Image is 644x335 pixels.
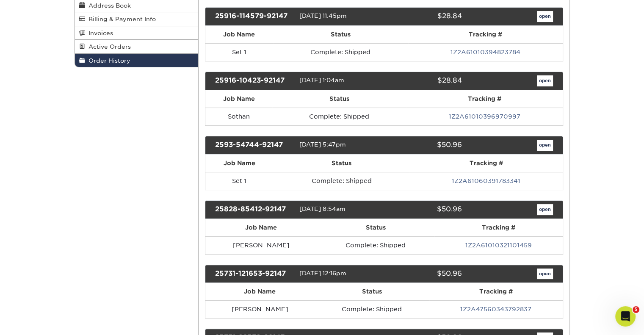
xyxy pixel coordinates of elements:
[378,140,468,151] div: $50.96
[205,283,315,300] th: Job Name
[205,172,274,190] td: Set 1
[451,49,520,55] a: 1Z2A61010394823784
[205,108,272,125] td: Sothan
[378,75,468,86] div: $28.84
[205,236,317,254] td: [PERSON_NAME]
[633,306,639,313] span: 5
[85,57,130,64] span: Order History
[209,11,299,22] div: 25916-114579-92147
[434,219,563,236] th: Tracking #
[205,90,272,108] th: Job Name
[209,204,299,215] div: 25828-85412-92147
[315,300,429,318] td: Complete: Shipped
[205,219,317,236] th: Job Name
[209,269,299,280] div: 25731-121653-92147
[317,236,434,254] td: Complete: Shipped
[205,155,274,172] th: Job Name
[209,75,299,86] div: 25916-10423-92147
[85,16,156,22] span: Billing & Payment Info
[408,26,563,43] th: Tracking #
[537,140,553,151] a: open
[452,177,520,184] a: 1Z2A61060391783341
[378,269,468,280] div: $50.96
[272,108,406,125] td: Complete: Shipped
[75,40,199,53] a: Active Orders
[406,90,562,108] th: Tracking #
[209,140,299,151] div: 2593-54744-92147
[85,30,113,36] span: Invoices
[205,26,273,43] th: Job Name
[465,242,532,249] a: 1Z2A61010321101459
[378,11,468,22] div: $28.84
[315,283,429,300] th: Status
[274,155,410,172] th: Status
[299,270,346,277] span: [DATE] 12:16pm
[205,43,273,61] td: Set 1
[615,306,636,327] iframe: Intercom live chat
[460,306,531,313] a: 1Z2A47560343792837
[75,54,199,67] a: Order History
[85,43,131,50] span: Active Orders
[299,205,345,212] span: [DATE] 8:54am
[273,26,408,43] th: Status
[537,269,553,280] a: open
[205,300,315,318] td: [PERSON_NAME]
[299,77,344,83] span: [DATE] 1:04am
[537,11,553,22] a: open
[409,155,562,172] th: Tracking #
[537,204,553,215] a: open
[274,172,410,190] td: Complete: Shipped
[85,2,131,9] span: Address Book
[299,12,347,19] span: [DATE] 11:45pm
[75,12,199,26] a: Billing & Payment Info
[273,43,408,61] td: Complete: Shipped
[317,219,434,236] th: Status
[537,75,553,86] a: open
[378,204,468,215] div: $50.96
[448,113,520,120] a: 1Z2A61010396970997
[75,26,199,40] a: Invoices
[299,141,346,148] span: [DATE] 5:47pm
[429,283,563,300] th: Tracking #
[272,90,406,108] th: Status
